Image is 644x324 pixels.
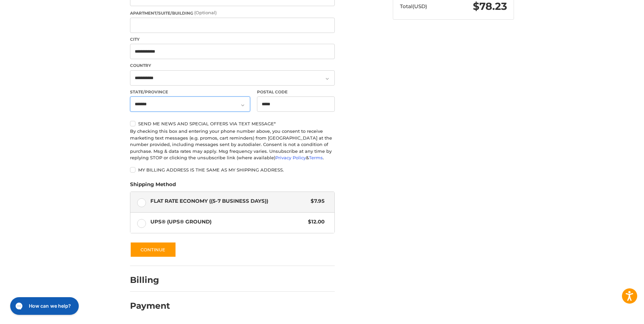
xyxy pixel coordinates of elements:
label: State/Province [130,89,250,95]
span: Total (USD) [400,3,427,10]
label: My billing address is the same as my shipping address. [130,167,335,173]
label: City [130,36,335,42]
label: Postal Code [257,89,335,95]
small: (Optional) [194,10,217,15]
span: Flat Rate Economy ((5-7 Business Days)) [150,197,308,205]
span: $12.00 [305,218,325,226]
label: Send me news and special offers via text message* [130,121,335,126]
h2: Billing [130,275,170,285]
a: Terms [309,155,323,160]
button: Continue [130,242,176,257]
span: $7.95 [307,197,325,205]
h2: Payment [130,301,170,311]
div: By checking this box and entering your phone number above, you consent to receive marketing text ... [130,128,335,161]
legend: Shipping Method [130,181,176,192]
label: Country [130,62,335,69]
span: UPS® (UPS® Ground) [150,218,305,226]
a: Privacy Policy [275,155,306,160]
label: Apartment/Suite/Building [130,10,335,16]
iframe: Gorgias live chat messenger [7,295,81,317]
